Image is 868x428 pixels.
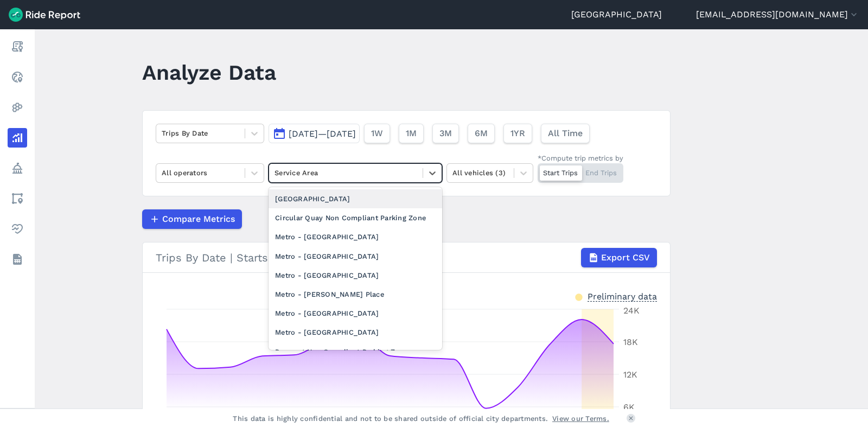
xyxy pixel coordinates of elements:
a: Areas [8,189,27,208]
button: 1W [364,124,390,143]
span: 6M [475,127,488,140]
span: Export CSV [601,251,650,264]
button: [DATE]—[DATE] [269,124,360,143]
div: Metro - [GEOGRAPHIC_DATA] [269,247,442,266]
a: Policy [8,158,27,178]
div: Metro - [PERSON_NAME] Place [269,285,442,304]
span: All Time [548,127,583,140]
div: *Compute trip metrics by [538,153,623,163]
button: 1M [399,124,424,143]
div: Pyrmont Non Compliant Parking Zone [269,342,442,361]
tspan: 6K [623,402,635,412]
button: [EMAIL_ADDRESS][DOMAIN_NAME] [696,8,859,21]
a: [GEOGRAPHIC_DATA] [571,8,662,21]
button: 1YR [503,124,532,143]
tspan: 24K [623,305,640,316]
button: All Time [541,124,590,143]
a: Analyze [8,128,27,148]
span: Compare Metrics [162,213,235,226]
div: Metro - [GEOGRAPHIC_DATA] [269,304,442,323]
button: 6M [468,124,495,143]
button: Compare Metrics [142,209,242,229]
img: Ride Report [9,8,80,22]
span: [DATE]—[DATE] [289,129,356,139]
button: Export CSV [581,248,657,267]
div: Metro - [GEOGRAPHIC_DATA] [269,227,442,246]
button: 3M [432,124,459,143]
a: Realtime [8,67,27,87]
div: Metro - [GEOGRAPHIC_DATA] [269,266,442,285]
span: 1W [371,127,383,140]
span: 1M [406,127,417,140]
div: Preliminary data [588,290,657,302]
h1: Analyze Data [142,58,276,87]
div: Circular Quay Non Compliant Parking Zone [269,208,442,227]
span: 3M [439,127,452,140]
a: Heatmaps [8,98,27,117]
tspan: 18K [623,337,638,347]
tspan: 12K [623,369,637,380]
a: Datasets [8,250,27,269]
div: Metro - [GEOGRAPHIC_DATA] [269,323,442,342]
span: 1YR [510,127,525,140]
div: [GEOGRAPHIC_DATA] [269,189,442,208]
div: Trips By Date | Starts [156,248,657,267]
a: Report [8,37,27,56]
a: View our Terms. [552,413,609,424]
a: Health [8,219,27,239]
